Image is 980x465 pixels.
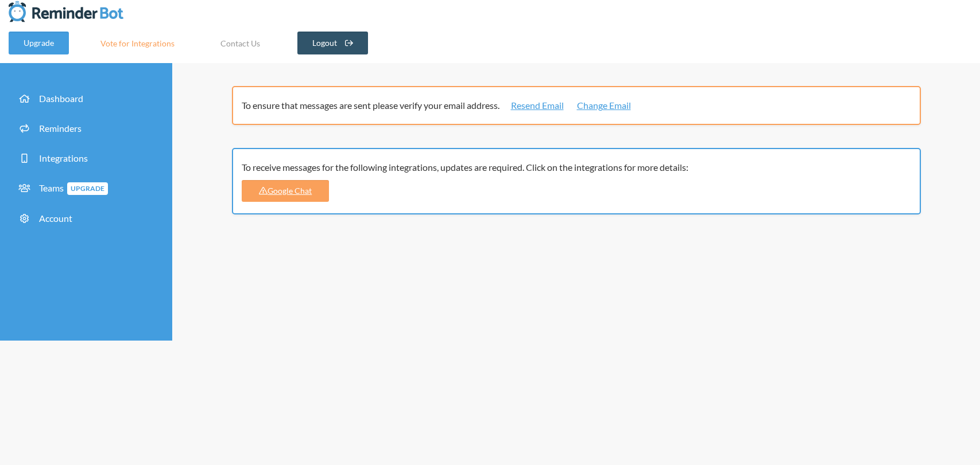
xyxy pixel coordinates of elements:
span: Reminders [39,123,82,134]
a: Change Email [577,99,631,112]
a: Account [9,206,164,231]
a: Logout [297,32,368,54]
span: Account [39,213,72,224]
span: Integrations [39,153,88,163]
a: Contact Us [206,32,274,54]
a: Reminders [9,116,164,141]
a: Integrations [9,146,164,171]
span: Teams [39,182,108,193]
a: Resend Email [511,99,564,112]
a: Google Chat [242,180,330,202]
span: Upgrade [67,182,108,195]
div: To receive messages for the following integrations, updates are required. Click on the integratio... [242,161,903,174]
a: Vote for Integrations [86,32,189,54]
a: Dashboard [9,86,164,111]
p: To ensure that messages are sent please verify your email address. [242,99,903,112]
a: TeamsUpgrade [9,175,164,201]
a: Upgrade [9,32,69,54]
span: Dashboard [39,93,83,104]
